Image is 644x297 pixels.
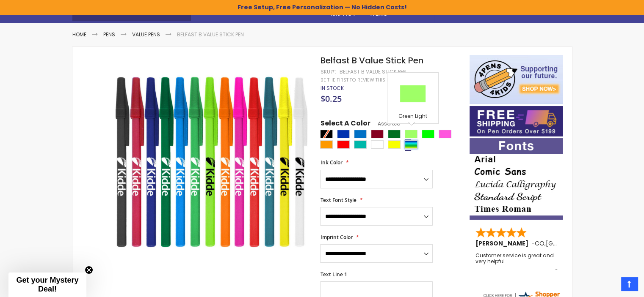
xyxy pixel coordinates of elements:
span: Get your Mystery Deal! [16,276,78,293]
span: Text Font Style [320,196,356,204]
img: belfast-b-main_1.jpg [115,67,309,260]
div: Teal [354,140,367,149]
div: Belfast B Value Stick Pen [339,68,406,75]
a: Value Pens [132,31,160,38]
button: Close teaser [85,266,93,274]
span: Select A Color [320,119,370,130]
li: Belfast B Value Stick Pen [177,31,244,38]
span: Text Line 1 [320,271,347,278]
span: $0.25 [320,93,341,104]
span: Assorted [370,120,400,127]
div: Lime Green [422,130,434,138]
div: Green Light [390,113,436,121]
div: Orange [320,140,333,149]
span: Ink Color [320,159,342,166]
span: [PERSON_NAME] [475,239,531,248]
div: Blue [337,130,350,138]
span: CO [535,239,544,248]
div: White [371,140,384,149]
img: 4pens 4 kids [470,55,563,104]
div: Assorted [405,140,417,149]
div: Pink [439,130,451,138]
iframe: Google Customer Reviews [574,274,644,297]
span: [GEOGRAPHIC_DATA] [546,239,608,248]
a: Pens [103,31,115,38]
span: Belfast B Value Stick Pen [320,54,423,66]
div: Blue Light [354,130,367,138]
div: Green Light [405,130,417,138]
img: font-personalization-examples [470,138,563,220]
div: Red [337,140,350,149]
div: Yellow [388,140,401,149]
div: Customer service is great and very helpful [475,253,558,271]
div: Green [388,130,401,138]
div: Availability [320,85,343,92]
img: Free shipping on orders over $199 [470,106,563,136]
strong: SKU [320,68,336,75]
a: Home [72,31,86,38]
span: - , [531,239,608,248]
span: In stock [320,84,343,92]
a: Be the first to review this product [320,77,409,83]
div: Get your Mystery Deal!Close teaser [8,272,86,297]
div: Burgundy [371,130,384,138]
span: Imprint Color [320,234,352,241]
